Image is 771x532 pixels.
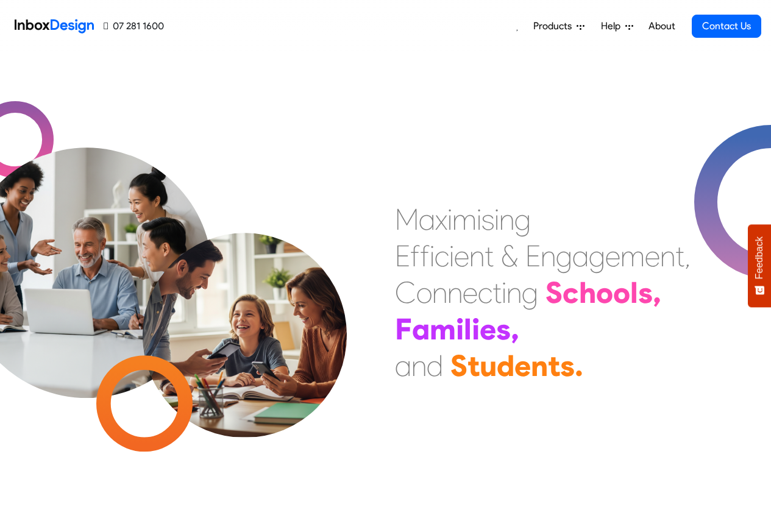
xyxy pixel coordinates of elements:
div: o [613,274,630,311]
div: , [511,311,519,347]
div: , [684,238,691,274]
div: f [420,238,430,274]
div: n [531,347,548,384]
div: F [395,311,412,347]
div: l [464,311,472,347]
div: t [548,347,560,384]
div: . [575,347,583,384]
div: h [579,274,596,311]
div: n [411,347,427,384]
div: n [506,274,522,311]
div: n [499,201,514,238]
div: s [481,201,494,238]
div: n [469,238,485,274]
div: m [430,311,456,347]
div: f [410,238,420,274]
div: i [447,201,452,238]
a: Products [528,14,589,38]
div: t [492,274,502,311]
div: t [485,238,494,274]
div: a [419,201,435,238]
div: n [541,238,556,274]
div: g [556,238,572,274]
div: , [653,274,661,311]
div: M [395,201,419,238]
span: Products [533,19,577,34]
div: E [395,238,410,274]
div: a [412,311,430,347]
div: S [450,347,467,384]
div: a [572,238,589,274]
div: i [430,238,435,274]
div: d [497,347,514,384]
div: n [432,274,447,311]
button: Feedback - Show survey [748,224,771,307]
div: S [545,274,563,311]
div: C [395,274,416,311]
div: & [501,238,518,274]
div: c [435,238,449,274]
div: i [477,201,481,238]
div: E [525,238,541,274]
div: g [589,238,605,274]
div: u [480,347,497,384]
div: t [675,238,684,274]
div: i [494,201,499,238]
div: g [522,274,538,311]
div: t [467,347,480,384]
div: s [638,274,653,311]
div: c [563,274,579,311]
div: s [560,347,575,384]
div: e [454,238,469,274]
div: a [395,347,411,384]
div: e [480,311,496,347]
span: Feedback [754,236,765,279]
div: s [496,311,511,347]
div: e [514,347,531,384]
div: d [427,347,443,384]
a: Help [596,14,638,38]
a: About [645,14,678,38]
div: g [514,201,531,238]
img: parents_with_child.png [117,182,372,438]
div: e [645,238,660,274]
div: Maximising Efficient & Engagement, Connecting Schools, Families, and Students. [395,201,691,384]
div: n [447,274,463,311]
div: o [416,274,432,311]
div: i [472,311,480,347]
a: Contact Us [692,15,761,38]
div: e [463,274,478,311]
div: l [630,274,638,311]
div: o [596,274,613,311]
div: e [605,238,620,274]
div: n [660,238,675,274]
div: c [478,274,492,311]
div: i [449,238,454,274]
div: i [502,274,506,311]
a: 07 281 1600 [104,19,164,34]
span: Help [601,19,625,34]
div: m [620,238,645,274]
div: x [435,201,447,238]
div: m [452,201,477,238]
div: i [456,311,464,347]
